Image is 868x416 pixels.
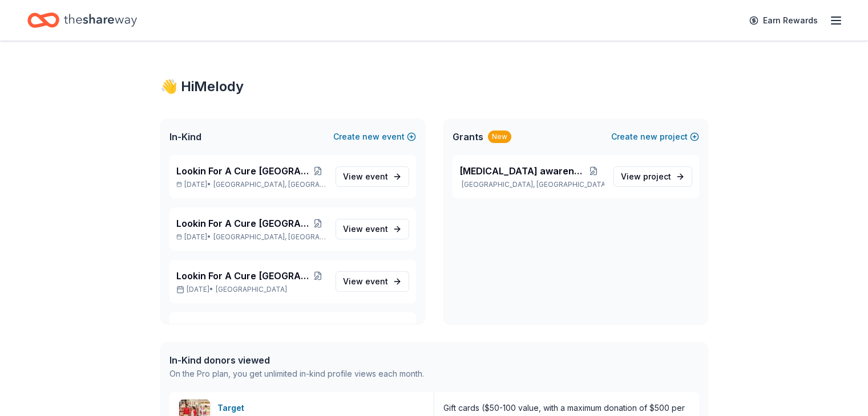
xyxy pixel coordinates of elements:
[169,130,201,144] span: In-Kind
[169,353,424,367] div: In-Kind donors viewed
[365,276,388,286] span: event
[213,180,326,189] span: [GEOGRAPHIC_DATA], [GEOGRAPHIC_DATA]
[176,269,309,283] span: Lookin For A Cure [GEOGRAPHIC_DATA]
[336,219,409,239] a: View event
[343,222,388,236] span: View
[213,233,326,242] span: [GEOGRAPHIC_DATA], [GEOGRAPHIC_DATA]
[365,172,388,181] span: event
[333,130,416,144] button: Createnewevent
[176,233,326,242] p: [DATE] •
[613,166,692,187] a: View project
[27,7,137,34] a: Home
[217,401,249,415] div: Target
[621,170,671,183] span: View
[643,172,671,181] span: project
[216,285,287,294] span: [GEOGRAPHIC_DATA]
[176,321,309,335] span: Lookin For A Cure [GEOGRAPHIC_DATA]
[459,180,604,189] p: [GEOGRAPHIC_DATA], [GEOGRAPHIC_DATA]
[176,285,326,294] p: [DATE] •
[176,180,326,189] p: [DATE] •
[365,224,388,234] span: event
[640,130,657,144] span: new
[343,170,388,183] span: View
[362,130,380,144] span: new
[611,130,699,144] button: Createnewproject
[176,164,309,178] span: Lookin For A Cure [GEOGRAPHIC_DATA]
[160,78,708,96] div: 👋 Hi Melody
[459,164,583,178] span: [MEDICAL_DATA] awareness
[176,217,309,230] span: Lookin For A Cure [GEOGRAPHIC_DATA]
[453,130,483,144] span: Grants
[336,166,409,187] a: View event
[336,271,409,292] a: View event
[488,130,511,143] div: New
[343,275,388,288] span: View
[742,10,825,31] a: Earn Rewards
[169,367,424,381] div: On the Pro plan, you get unlimited in-kind profile views each month.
